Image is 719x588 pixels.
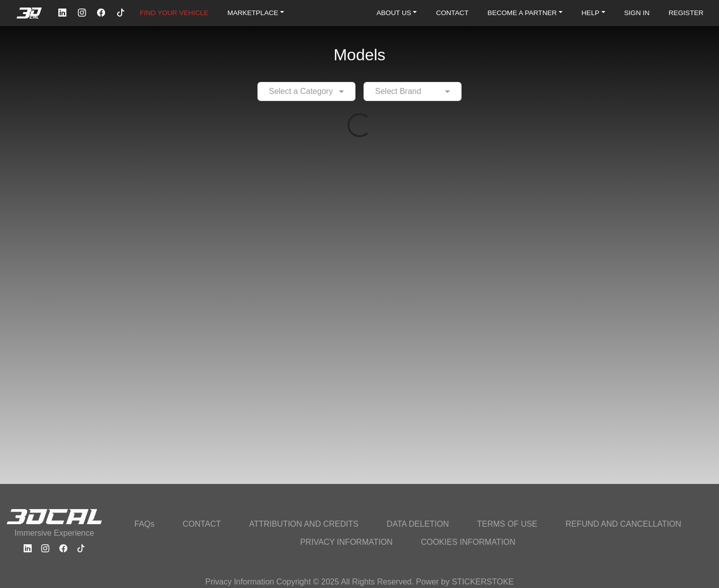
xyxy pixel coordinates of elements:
h2: Models [333,32,385,78]
a: BECOME A PARTNER [484,5,567,21]
a: REFUND AND CANCELLATION [560,515,687,533]
a: REGISTER [665,5,708,21]
a: CONTACT [432,5,473,21]
a: FIND YOUR VEHICLE [136,5,212,21]
a: CONTACT [176,515,227,533]
a: ABOUT US [373,5,421,21]
a: SIGN IN [620,5,654,21]
a: MARKETPLACE [223,5,288,21]
p: Privacy Information Copyright © 2025 All Rights Reserved. Power by STICKERSTOKE [205,576,514,588]
a: ATTRIBUTION AND CREDITS [243,515,365,533]
a: DATA DELETION [381,515,455,533]
p: Immersive Experience [6,527,103,539]
a: COOKIES INFORMATION [415,533,521,551]
a: PRIVACY INFORMATION [294,533,399,551]
a: HELP [578,5,609,21]
a: TERMS OF USE [471,515,544,533]
a: FAQs [128,515,160,533]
